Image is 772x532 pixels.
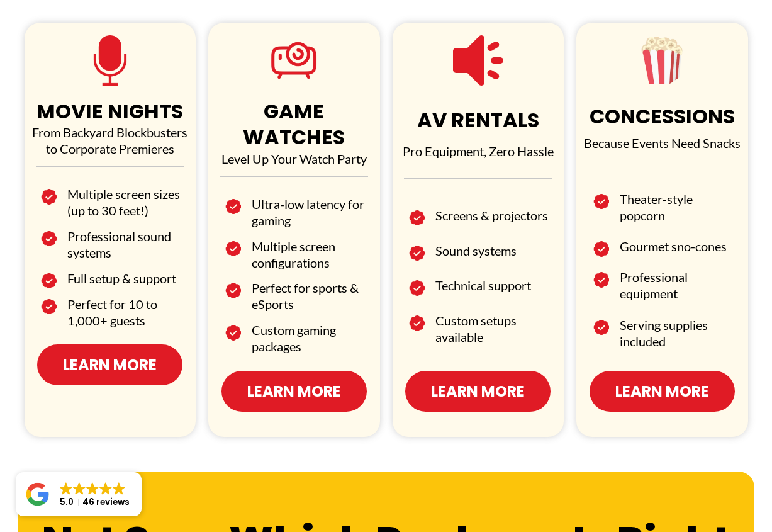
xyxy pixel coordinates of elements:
[593,317,609,339] img: Image
[435,242,551,259] h2: Sound systems
[247,380,341,402] span: Learn More
[435,207,551,224] h2: Screens & projectors
[593,238,609,260] img: Image
[67,186,183,218] h2: Multiple screen sizes (up to 30 feet!)
[405,371,551,412] a: Learn More
[252,280,367,312] h2: Perfect for sports & eSports
[409,312,425,334] img: Image
[590,371,735,412] a: Learn More
[579,103,745,130] h1: CONCESSIONS
[63,354,157,376] span: Learn More
[41,296,57,318] img: Image
[396,107,561,133] h1: AV RENTALS
[28,98,193,125] h1: MOVIE NIGHTS
[16,472,142,516] a: Close GoogleGoogleGoogleGoogleGoogle 5.046 reviews
[225,238,241,260] img: Image
[593,191,609,213] img: Image
[37,344,182,385] a: Learn More
[41,228,57,250] img: Image
[620,269,736,302] h2: Professional equipment
[620,317,736,349] h2: Serving supplies included
[409,277,425,299] img: Image
[225,322,241,344] img: Image
[579,135,745,151] p: Because Events Need Snacks
[225,196,241,218] img: Image
[396,143,561,159] p: Pro Equipment, Zero Hassle
[252,238,367,271] h2: Multiple screen configurations
[221,371,367,412] a: Learn More
[28,140,193,157] p: to Corporate Premieres
[409,242,425,264] img: Image
[211,98,377,150] h1: GAME WATCHES
[252,338,367,354] h2: packages
[67,228,183,261] h2: Professional sound systems
[67,270,183,286] h2: Full setup & support
[67,296,183,329] h2: Perfect for 10 to 1,000+ guests
[435,312,551,345] h2: Custom setups available
[28,124,193,140] p: From Backyard Blockbusters
[435,277,551,293] h2: Technical support
[620,238,736,254] h2: Gourmet sno-cones
[620,191,736,224] h2: Theater-style popcorn
[41,186,57,208] img: Image
[431,380,525,402] span: Learn More
[41,270,57,292] img: Image
[615,380,709,402] span: Learn More
[252,196,367,229] h2: Ultra-low latency for gaming
[593,269,609,291] img: Image
[225,280,241,302] img: Image
[409,207,425,229] img: Image
[252,322,367,338] h2: Custom gaming
[211,150,377,167] p: Level Up Your Watch Party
